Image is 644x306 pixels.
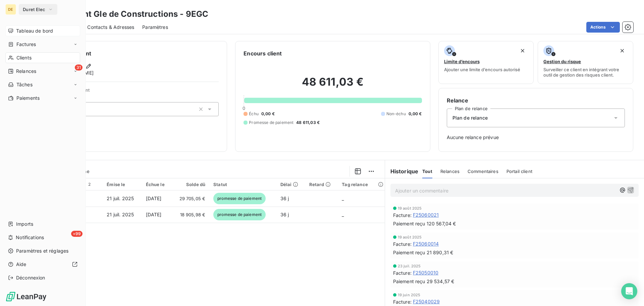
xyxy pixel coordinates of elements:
[107,212,134,217] span: 21 juil. 2025
[440,169,460,174] span: Relances
[16,221,33,227] span: Imports
[393,269,412,276] span: Facture :
[296,120,320,126] span: 48 611,03 €
[16,41,36,48] span: Factures
[16,234,44,241] span: Notifications
[342,212,344,217] span: _
[427,249,453,256] span: 21 890,31 €
[5,246,80,256] a: Paramètres et réglages
[427,220,456,227] span: 120 567,04 €
[444,67,520,72] span: Ajouter une limite d’encours autorisé
[398,206,422,210] span: 19 août 2025
[444,59,480,64] span: Limite d’encours
[75,64,83,71] span: 31
[586,22,620,33] button: Actions
[398,264,421,268] span: 23 juil. 2025
[16,54,32,61] span: Clients
[86,181,92,187] span: 2
[5,52,80,63] a: Clients
[5,66,80,77] a: 31Relances
[5,259,80,270] a: Aide
[342,182,380,187] div: Tag relance
[393,249,425,256] span: Paiement reçu
[213,182,272,187] div: Statut
[244,75,422,95] h2: 48 611,03 €
[146,212,162,217] span: [DATE]
[5,93,80,103] a: Paiements
[5,219,80,229] a: Imports
[452,115,488,121] span: Plan de relance
[398,235,422,239] span: 19 août 2025
[175,211,205,218] span: 18 905,98 €
[16,261,26,268] span: Aide
[107,182,138,187] div: Émise le
[447,96,625,104] h6: Relance
[16,95,40,101] span: Paiements
[16,81,33,88] span: Tâches
[5,26,80,36] a: Tableau de bord
[146,195,162,201] span: [DATE]
[249,111,259,117] span: Échu
[280,195,289,201] span: 36 j
[393,212,412,219] span: Facture :
[447,134,625,141] span: Aucune relance prévue
[87,24,134,31] span: Contacts & Adresses
[468,169,498,174] span: Commentaires
[16,274,45,281] span: Déconnexion
[438,41,534,84] button: Limite d’encoursAjouter une limite d’encours autorisé
[5,39,80,50] a: Factures
[543,59,581,64] span: Gestion du risque
[413,212,439,218] span: F25060021
[85,106,91,112] input: Ajouter une valeur
[244,49,282,57] h6: Encours client
[249,120,293,126] span: Promesse de paiement
[413,298,440,305] span: F25040029
[16,68,36,75] span: Relances
[261,111,275,117] span: 0,00 €
[385,167,419,175] h6: Historique
[280,182,301,187] div: Délai
[621,283,637,299] div: Open Intercom Messenger
[309,182,334,187] div: Retard
[142,24,168,31] span: Paramètres
[41,49,219,57] h6: Informations client
[213,193,266,204] span: promesse de paiement
[342,195,344,201] span: _
[71,231,83,237] span: +99
[5,79,80,90] a: Tâches
[16,248,68,254] span: Paramètres et réglages
[54,87,219,97] span: Propriétés Client
[413,241,439,247] span: F25060014
[398,293,421,297] span: 19 juin 2025
[213,209,266,220] span: promesse de paiement
[413,269,438,276] span: F25050010
[23,7,45,12] span: Duret Elec
[409,111,422,117] span: 0,00 €
[506,169,532,174] span: Portail client
[538,41,633,84] button: Gestion du risqueSurveiller ce client en intégrant votre outil de gestion des risques client.
[5,291,47,302] img: Logo LeanPay
[386,111,406,117] span: Non-échu
[393,241,412,248] span: Facture :
[393,298,412,305] span: Facture :
[393,220,425,227] span: Paiement reçu
[146,182,168,187] div: Échue le
[243,105,245,111] span: 0
[107,195,134,201] span: 21 juil. 2025
[543,67,628,78] span: Surveiller ce client en intégrant votre outil de gestion des risques client.
[393,278,425,285] span: Paiement reçu
[427,278,454,285] span: 29 534,57 €
[59,8,208,20] h3: EGC Ent Gle de Constructions - 9EGC
[422,169,432,174] span: Tout
[5,4,16,15] div: DE
[280,212,289,217] span: 36 j
[175,182,205,187] div: Solde dû
[16,28,53,34] span: Tableau de bord
[175,195,205,202] span: 29 705,05 €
